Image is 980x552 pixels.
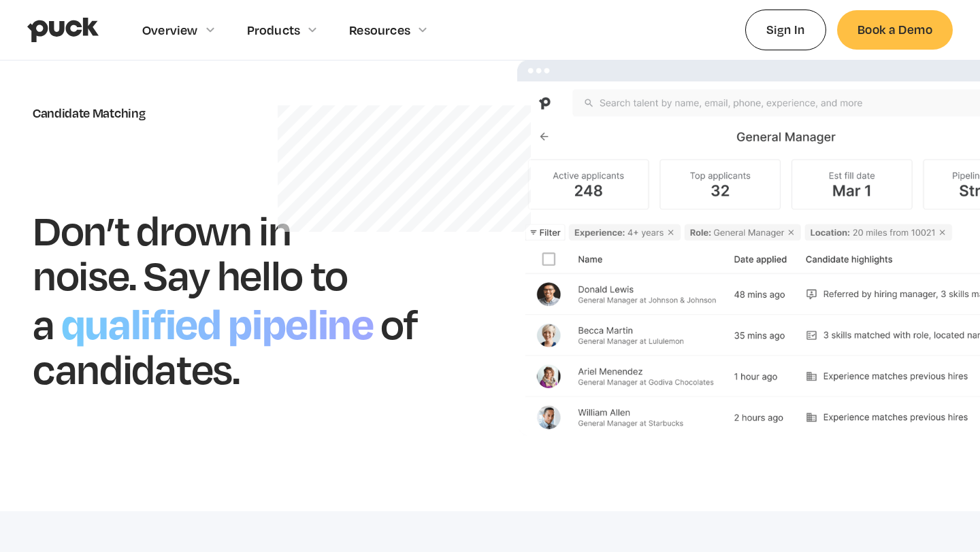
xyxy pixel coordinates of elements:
h1: Don’t drown in noise. Say hello to a [33,204,348,348]
div: Products [247,22,301,37]
a: Book a Demo [837,10,953,49]
a: Sign In [745,10,826,50]
h1: qualified pipeline [54,292,380,351]
div: Overview [142,22,198,37]
div: Resources [349,22,410,37]
h1: of candidates. [33,298,418,394]
div: Candidate Matching [33,105,463,120]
